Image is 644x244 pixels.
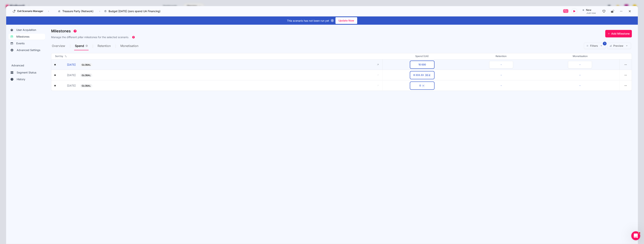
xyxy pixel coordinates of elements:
[584,43,606,49] button: Filters1
[11,8,44,14] button: Exit Scenario Manager
[607,43,631,49] button: Preview
[120,44,138,47] span: Monetisation
[590,44,598,48] span: Filters
[579,63,581,67] div: -
[51,35,129,39] h3: Manage the different pillar milestones for the selected scenario.
[82,84,91,87] span: GLOBAL
[489,61,513,68] button: -
[75,44,84,47] span: Spend
[611,32,630,36] span: Add Milestone
[120,41,139,50] div: Monetisation
[8,70,45,76] a: Segment Status
[54,54,68,59] button: Sort by
[8,27,45,33] a: User Acquisition
[418,63,426,67] div: 10 000
[568,82,592,89] button: -
[382,54,461,58] div: Spend (UA)
[17,48,40,52] span: Advanced Settings
[16,35,29,39] span: Milestones
[335,17,357,24] button: Update Now
[605,30,632,37] button: Add Milestone
[583,12,596,14] div: Just now
[410,61,434,68] button: 10 000
[82,74,91,77] span: GLOBAL
[501,63,502,67] div: -
[8,76,45,82] a: History
[59,84,76,88] button: [DATE]
[489,82,513,89] button: -
[461,54,540,58] div: Retention
[501,84,502,88] div: -
[489,71,513,79] button: -
[80,73,373,77] button: GLOBAL
[8,40,45,46] a: Events
[80,84,373,88] button: GLOBAL
[80,63,373,67] button: GLOBAL
[16,28,36,32] span: User Acquisition
[541,54,620,58] div: Monetisation
[501,73,502,77] div: -
[410,71,434,79] button: 8 333.3330 d
[52,44,65,47] span: Overview
[631,231,640,240] iframe: Intercom live chat
[17,71,36,74] span: Segment Status
[613,44,623,48] span: Preview
[132,36,135,39] div: Tooltip anchor
[82,63,91,66] span: GLOBAL
[413,73,424,77] div: 8 333.33
[419,84,421,88] div: 0
[97,41,120,50] div: Retention
[51,29,71,33] span: Milestones
[579,84,581,88] div: -
[8,47,45,53] a: Advanced Settings
[51,50,632,91] mat-tab-body: Spend
[59,73,76,77] button: [DATE]
[8,34,45,40] a: Milestones
[98,44,111,47] span: Retention
[55,54,63,58] span: Sort by
[8,64,45,69] h3: Advanced
[338,18,354,23] span: Update Now
[51,41,74,50] div: Overview
[59,63,76,67] button: [DATE]
[603,42,607,45] span: 1
[16,42,25,45] span: Events
[287,19,329,23] span: This scenario has not been run yet
[579,73,581,77] div: -
[422,84,425,88] div: ∞
[568,71,592,79] button: -
[17,77,25,81] span: History
[424,73,431,77] div: 30 d
[568,61,592,68] button: -
[74,41,97,50] div: Spend
[410,82,434,89] button: 0∞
